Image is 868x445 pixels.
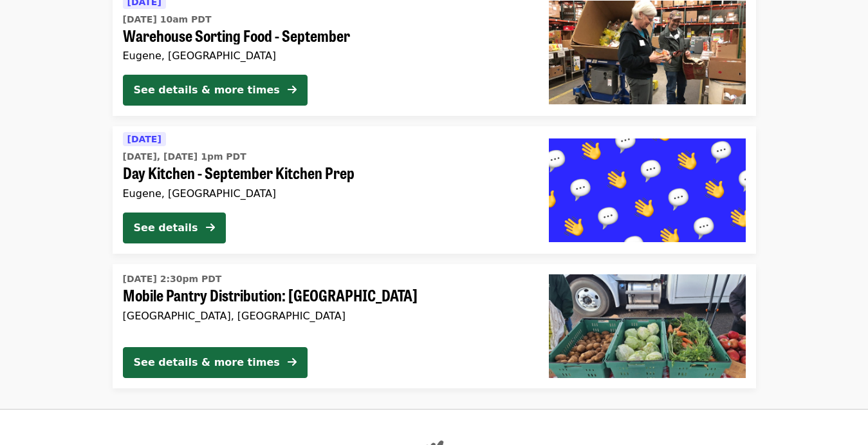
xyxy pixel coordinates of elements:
[123,272,222,286] time: [DATE] 2:30pm PDT
[113,126,756,254] a: See details for "Day Kitchen - September Kitchen Prep"
[123,286,528,305] span: Mobile Pantry Distribution: [GEOGRAPHIC_DATA]
[288,84,297,96] i: arrow-right icon
[123,347,308,378] button: See details & more times
[123,150,246,164] time: [DATE], [DATE] 1pm PDT
[123,75,308,106] button: See details & more times
[123,50,528,62] div: Eugene, [GEOGRAPHIC_DATA]
[206,222,215,234] i: arrow-right icon
[123,164,528,182] span: Day Kitchen - September Kitchen Prep
[549,138,746,241] img: Day Kitchen - September Kitchen Prep organized by FOOD For Lane County
[113,264,756,388] a: See details for "Mobile Pantry Distribution: Cottage Grove"
[549,274,746,377] img: Mobile Pantry Distribution: Cottage Grove organized by FOOD For Lane County
[134,220,198,236] div: See details
[123,187,528,200] div: Eugene, [GEOGRAPHIC_DATA]
[123,13,212,26] time: [DATE] 10am PDT
[123,213,226,243] button: See details
[288,356,297,368] i: arrow-right icon
[127,134,162,144] span: [DATE]
[134,82,280,98] div: See details & more times
[123,26,528,45] span: Warehouse Sorting Food - September
[549,1,746,104] img: Warehouse Sorting Food - September organized by FOOD For Lane County
[123,310,528,322] div: [GEOGRAPHIC_DATA], [GEOGRAPHIC_DATA]
[134,355,280,370] div: See details & more times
